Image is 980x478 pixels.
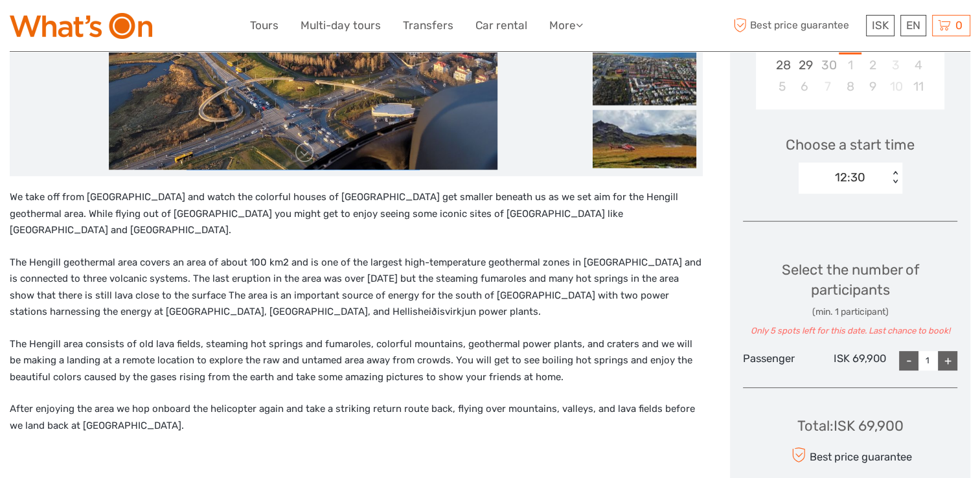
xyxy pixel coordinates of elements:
[861,76,884,97] div: Choose Thursday, October 9th, 2025
[793,54,816,76] div: Choose Monday, September 29th, 2025
[793,76,816,97] div: Choose Monday, October 6th, 2025
[593,110,696,168] img: e602ded07fa4447a9168372a3ca98a4a_slider_thumbnail.jpeg
[743,260,957,337] div: Select the number of participants
[815,351,886,370] div: ISK 69,900
[549,16,583,35] a: More
[861,54,884,76] div: Choose Thursday, October 2nd, 2025
[907,54,930,76] div: Choose Saturday, October 4th, 2025
[10,13,152,39] img: What's On
[953,19,964,32] span: 0
[884,54,907,76] div: Not available Friday, October 3rd, 2025
[18,23,146,33] p: We're away right now. Please check back later!
[839,76,861,97] div: Choose Wednesday, October 8th, 2025
[10,336,703,386] p: The Hengill area consists of old lava fields, steaming hot springs and fumaroles, colorful mounta...
[839,54,861,76] div: Choose Wednesday, October 1st, 2025
[872,19,889,32] span: ISK
[816,54,839,76] div: Not available Tuesday, September 30th, 2025
[10,189,703,239] p: We take off from [GEOGRAPHIC_DATA] and watch the colorful houses of [GEOGRAPHIC_DATA] get smaller...
[149,20,165,36] button: Open LiveChat chat widget
[743,351,814,370] div: Passenger
[900,15,926,36] div: EN
[890,171,901,185] div: < >
[593,47,696,106] img: 0c3b09010e8545fc833750f95a393d66_slider_thumbnail.jpeg
[10,401,703,434] p: After enjoying the area we hop onboard the helicopter again and take a striking return route back...
[899,351,918,370] div: -
[770,76,793,97] div: Choose Sunday, October 5th, 2025
[730,15,863,36] span: Best price guarantee
[797,416,904,436] div: Total : ISK 69,900
[403,16,453,35] a: Transfers
[10,255,703,321] p: The Hengill geothermal area covers an area of about 100 km2 and is one of the largest high-temper...
[250,16,279,35] a: Tours
[788,444,912,466] div: Best price guarantee
[743,325,957,337] div: Only 5 spots left for this date. Last chance to book!
[301,16,381,35] a: Multi-day tours
[816,76,839,97] div: Not available Tuesday, October 7th, 2025
[938,351,957,370] div: +
[907,76,930,97] div: Choose Saturday, October 11th, 2025
[835,169,865,186] div: 12:30
[475,16,527,35] a: Car rental
[743,306,957,319] div: (min. 1 participant)
[770,54,793,76] div: Choose Sunday, September 28th, 2025
[786,135,915,155] span: Choose a start time
[884,76,907,97] div: Not available Friday, October 10th, 2025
